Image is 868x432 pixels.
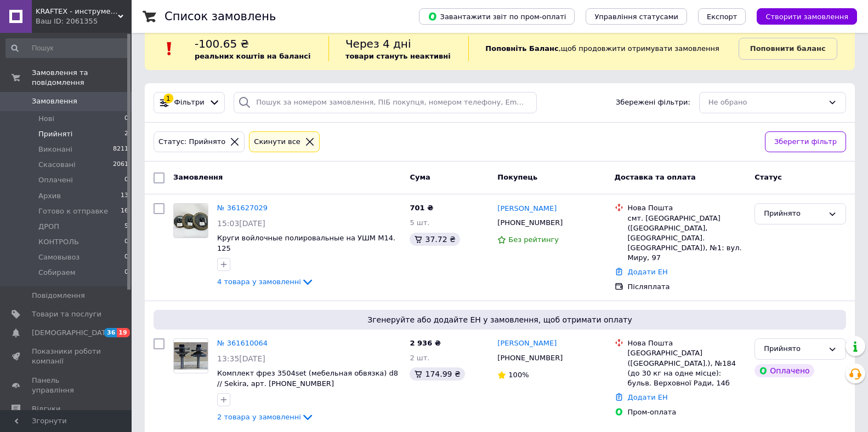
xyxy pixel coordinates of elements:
[124,222,128,232] span: 5
[217,278,301,286] span: 4 товара у замовленні
[217,369,398,388] a: Комплект фрез 3504set (мебельная обвязка) d8 // Sekira, арт. [PHONE_NUMBER]
[217,339,268,347] a: № 361610064
[38,114,54,124] span: Нові
[174,204,208,238] img: Фото товару
[174,97,205,108] span: Фільтри
[628,203,746,213] div: Нова Пошта
[410,204,433,212] span: 701 ₴
[468,36,738,61] div: , щоб продовжити отримувати замовлення
[428,11,566,21] span: Завантажити звіт по пром-оплаті
[32,347,101,366] span: Показники роботи компанії
[121,191,128,201] span: 13
[32,309,101,319] span: Товари та послуги
[628,214,746,263] div: смт. [GEOGRAPHIC_DATA] ([GEOGRAPHIC_DATA], [GEOGRAPHIC_DATA]. [GEOGRAPHIC_DATA]), №1: вул. Миру, 97
[32,328,113,338] span: [DEMOGRAPHIC_DATA]
[497,218,563,227] span: [PHONE_NUMBER]
[156,136,228,148] div: Статус: Прийнято
[161,41,178,57] img: :exclamation:
[497,338,557,349] a: [PERSON_NAME]
[124,252,128,262] span: 0
[38,160,76,170] span: Скасовані
[38,175,73,185] span: Оплачені
[508,235,559,244] span: Без рейтингу
[173,203,208,238] a: Фото товару
[508,371,529,379] span: 100%
[628,268,668,276] a: Додати ЕН
[164,10,276,23] h1: Список замовлень
[754,173,782,181] span: Статус
[746,12,857,20] a: Створити замовлення
[36,7,118,16] span: KRAFTEX - инструмент созданный творить
[497,204,557,214] a: [PERSON_NAME]
[104,328,117,337] span: 36
[113,145,128,154] span: 8211
[38,268,76,278] span: Собираем
[765,13,848,21] span: Створити замовлення
[774,136,837,148] span: Зберегти фільтр
[38,252,80,262] span: Самовывоз
[707,13,737,21] span: Експорт
[410,218,429,227] span: 5 шт.
[158,314,842,325] span: Згенеруйте або додайте ЕН у замовлення, щоб отримати оплату
[32,404,60,414] span: Відгуки
[628,282,746,292] div: Післяплата
[124,268,128,278] span: 0
[485,44,558,53] b: Поповніть Баланс
[38,191,61,201] span: Архив
[419,8,575,25] button: Завантажити звіт по пром-оплаті
[217,219,265,228] span: 15:03[DATE]
[217,354,265,363] span: 13:35[DATE]
[38,206,108,216] span: Готово к отправке
[173,173,223,181] span: Замовлення
[32,68,132,88] span: Замовлення та повідомлення
[764,208,824,220] div: Прийнято
[38,129,72,139] span: Прийняті
[628,348,746,388] div: [GEOGRAPHIC_DATA] ([GEOGRAPHIC_DATA].), №184 (до 30 кг на одне місце): бульв. Верховної Ради, 14б
[345,37,411,50] span: Через 4 дні
[708,97,824,108] div: Не обрано
[628,393,668,401] a: Додати ЕН
[628,338,746,348] div: Нова Пошта
[410,367,464,381] div: 174.99 ₴
[124,237,128,247] span: 0
[124,129,128,139] span: 2
[345,52,451,60] b: товари стануть неактивні
[750,44,826,53] b: Поповнити баланс
[173,338,208,373] a: Фото товару
[217,278,314,286] a: 4 товара у замовленні
[252,136,303,148] div: Cкинути все
[32,376,101,395] span: Панель управління
[757,8,857,25] button: Створити замовлення
[163,94,173,103] div: 1
[497,354,563,362] span: [PHONE_NUMBER]
[497,173,537,181] span: Покупець
[195,37,249,50] span: -100.65 ₴
[764,343,824,355] div: Прийнято
[217,234,395,252] a: Круги войлочные полировальные на УШМ М14. 125
[615,173,696,181] span: Доставка та оплата
[38,237,79,247] span: КОНТРОЛЬ
[410,173,430,181] span: Cума
[217,413,314,421] a: 2 товара у замовленні
[32,96,77,106] span: Замовлення
[594,13,678,21] span: Управління статусами
[616,97,690,108] span: Збережені фільтри:
[38,222,59,232] span: ДРОП
[628,407,746,417] div: Пром-оплата
[124,114,128,124] span: 0
[217,204,268,212] a: № 361627029
[174,342,208,370] img: Фото товару
[586,8,687,25] button: Управління статусами
[121,206,128,216] span: 16
[410,354,429,362] span: 2 шт.
[698,8,746,25] button: Експорт
[234,92,536,113] input: Пошук за номером замовлення, ПІБ покупця, номером телефону, Email, номером накладної
[410,339,440,347] span: 2 936 ₴
[124,175,128,185] span: 0
[739,38,837,60] a: Поповнити баланс
[117,328,129,337] span: 19
[38,145,72,154] span: Виконані
[32,291,85,301] span: Повідомлення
